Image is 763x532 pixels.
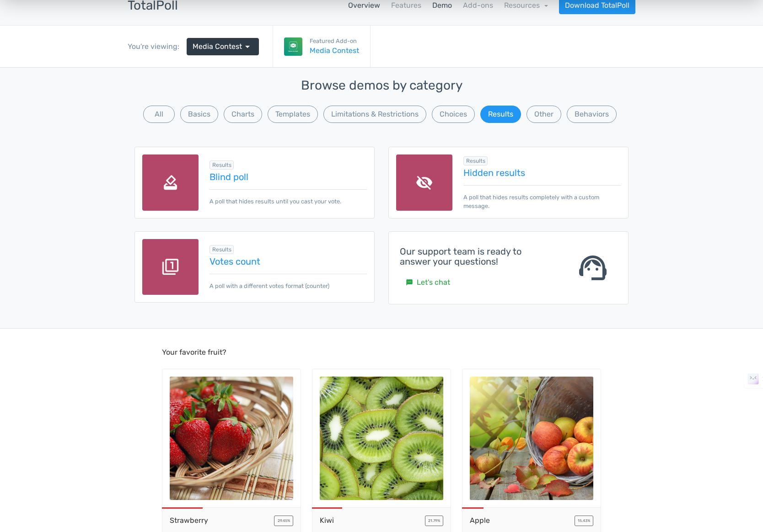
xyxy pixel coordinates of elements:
[320,363,346,374] span: Banana
[170,186,208,197] span: Strawberry
[170,224,293,347] img: pomegranate-196800_1920-500x500.jpg
[268,106,318,123] button: Templates
[210,189,367,206] p: A poll that hides results until you cast your vote.
[224,106,262,123] button: Charts
[128,41,187,52] div: You're viewing:
[463,168,621,178] a: Hidden results
[187,38,259,55] a: Media Contest arrow_drop_down
[320,224,443,347] img: cereal-898073_1920-500x500.jpg
[210,245,234,254] span: Browse all in Results
[284,37,302,56] img: Media Contest
[210,160,234,170] span: Browse all in Results
[576,251,609,284] span: support_agent
[425,187,444,197] div: 21.79%
[142,239,199,295] img: votes-count.png.webp
[310,37,359,45] small: Featured Add-on
[320,48,443,171] img: fruit-3246127_1920-500x500.jpg
[400,274,456,291] a: smsLet's chat
[463,185,621,210] p: A poll that hides results completely with a custom message.
[162,18,602,29] p: Your favorite fruit?
[193,41,242,52] span: Media Contest
[470,363,491,374] span: Peach
[242,41,253,52] span: arrow_drop_down
[274,187,293,197] div: 29.45%
[400,246,553,266] h4: Our support team is ready to answer your questions!
[567,106,617,123] button: Behaviors
[470,186,490,197] span: Apple
[470,224,593,347] img: peach-3314679_1920-500x500.jpg
[274,363,293,373] div: 14.61%
[143,106,175,123] button: All
[170,48,293,171] img: strawberry-1180048_1920-500x500.jpg
[504,1,548,10] a: Resources
[432,106,475,123] button: Choices
[210,256,367,266] a: Votes count
[480,106,521,123] button: Results
[134,79,629,93] h3: Browse demos by category
[396,154,452,211] img: hidden-results.png.webp
[425,363,444,373] div: 10.01%
[180,106,218,123] button: Basics
[142,154,199,211] img: blind-poll.png.webp
[470,48,593,171] img: apple-1776744_1920-500x500.jpg
[575,187,594,197] div: 15.43%
[210,274,367,290] p: A poll with a different votes format (counter)
[170,363,216,374] span: Pomegranate
[527,106,561,123] button: Other
[577,363,594,373] div: 8.72%
[310,45,359,56] a: Media Contest
[320,186,334,197] span: Kiwi
[406,279,413,286] small: sms
[323,106,426,123] button: Limitations & Restrictions
[463,156,488,165] span: Browse all in Results
[210,172,367,182] a: Blind poll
